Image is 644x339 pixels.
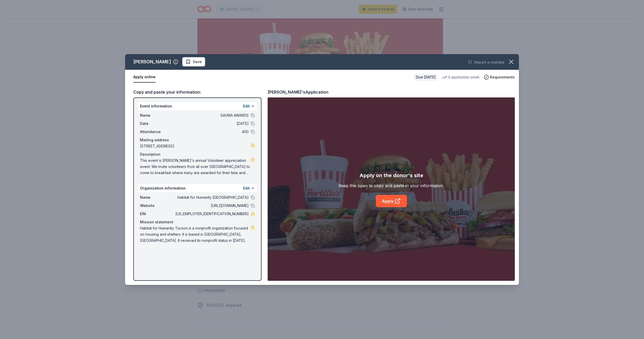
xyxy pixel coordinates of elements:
span: Attendance [140,129,174,135]
a: Apply [376,195,407,207]
span: EIN [140,211,174,217]
div: [PERSON_NAME] [133,58,171,66]
div: Organization information [138,184,257,192]
span: Requirements [490,74,515,80]
div: 4 applies last week [442,74,480,80]
span: Habitat for Humanity Tucson is a nonprofit organization focused on housing and shelters. It is ba... [140,225,251,244]
button: Save [182,57,205,66]
div: Copy and paste your information: [133,89,261,95]
span: Save [193,59,202,65]
button: Report a mistake [468,59,505,65]
span: 400 [174,129,249,135]
span: Habitat for Humanity [GEOGRAPHIC_DATA] [174,194,249,201]
span: [DATE] [174,121,249,127]
div: [PERSON_NAME]'s Application [268,89,328,95]
span: Name [140,112,174,118]
div: Mailing address [140,137,255,143]
span: [US_EMPLOYER_IDENTIFICATION_NUMBER] [174,211,249,217]
button: Edit [243,185,250,191]
div: Mission statement [140,219,255,225]
button: Edit [243,103,250,109]
span: [URL][DOMAIN_NAME] [174,203,249,209]
span: Date [140,121,174,127]
span: Name [140,194,174,201]
span: This event is [PERSON_NAME]'s annual Volunteer appreciation event. We invite volunteers from all ... [140,157,251,176]
span: SAVMA AWARDS [174,112,249,118]
button: Apply online [133,72,156,83]
div: Apply on the donor's site [359,171,423,180]
span: Website [140,203,174,209]
span: [STREET_ADDRESS] [140,143,251,149]
div: Event information [138,102,257,110]
div: Description [140,151,255,157]
button: Requirements [484,74,515,80]
div: Keep this open to copy and paste in your information. [339,183,444,189]
div: Due [DATE] [414,74,438,81]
